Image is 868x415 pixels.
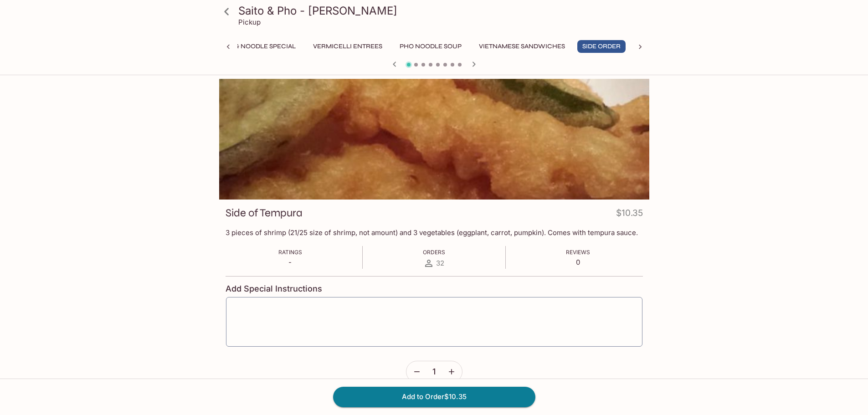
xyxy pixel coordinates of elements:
[219,79,649,200] div: Side of Tempura
[616,206,643,224] h4: $10.35
[238,18,261,26] p: Pickup
[436,259,444,267] span: 32
[278,258,302,266] p: -
[308,40,387,53] button: Vermicelli Entrees
[577,40,626,53] button: Side Order
[226,206,303,220] h3: Side of Tempura
[278,249,302,256] span: Ratings
[432,367,436,377] span: 1
[474,40,570,53] button: Vietnamese Sandwiches
[214,40,301,53] button: Don & Noodle Special
[423,249,445,256] span: Orders
[395,40,467,53] button: Pho Noodle Soup
[566,249,590,256] span: Reviews
[333,387,535,407] button: Add to Order$10.35
[226,228,643,237] p: 3 pieces of shrimp (21/25 size of shrimp, not amount) and 3 vegetables (eggplant, carrot, pumpkin...
[226,284,643,294] h4: Add Special Instructions
[238,4,646,18] h3: Saito & Pho - [PERSON_NAME]
[566,258,590,266] p: 0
